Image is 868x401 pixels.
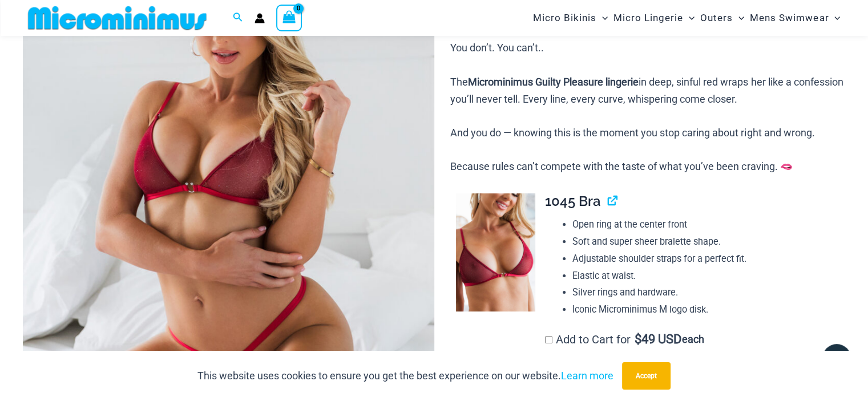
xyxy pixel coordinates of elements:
li: Open ring at the center front [572,216,845,233]
button: Accept [622,362,671,390]
a: Mens SwimwearMenu ToggleMenu Toggle [747,3,843,33]
a: OutersMenu ToggleMenu Toggle [697,3,747,33]
span: 1045 Bra [545,193,601,209]
span: Menu Toggle [596,3,608,33]
a: Search icon link [233,11,243,25]
li: Silver rings and hardware. [572,284,845,301]
p: This website uses cookies to ensure you get the best experience on our website. [197,367,613,384]
a: Account icon link [255,13,265,23]
a: Micro BikinisMenu ToggleMenu Toggle [530,3,611,33]
a: View Shopping Cart, empty [276,5,302,31]
span: Outers [700,3,733,33]
span: Menu Toggle [733,3,744,33]
span: 49 USD [634,334,681,345]
input: Add to Cart for$49 USD each [545,336,552,343]
a: Micro LingerieMenu ToggleMenu Toggle [611,3,697,33]
a: Learn more [561,370,613,382]
span: $ [634,332,641,346]
li: Iconic Microminimus M logo disk. [572,301,845,318]
span: Menu Toggle [683,3,695,33]
label: Add to Cart for [545,333,705,346]
span: Micro Bikinis [533,3,596,33]
nav: Site Navigation [528,2,845,34]
span: Micro Lingerie [613,3,683,33]
li: Soft and super sheer bralette shape. [572,233,845,250]
img: Guilty Pleasures Red 1045 Bra [456,193,535,311]
span: Menu Toggle [829,3,840,33]
img: MM SHOP LOGO FLAT [23,5,211,31]
li: Adjustable shoulder straps for a perfect fit. [572,250,845,268]
span: each [682,334,704,345]
b: Microminimus Guilty Pleasure lingerie [468,76,639,88]
li: Elastic at waist. [572,268,845,285]
span: Mens Swimwear [750,3,829,33]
